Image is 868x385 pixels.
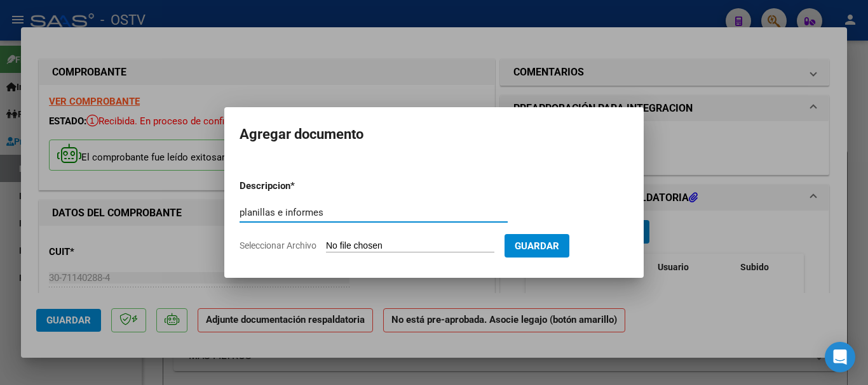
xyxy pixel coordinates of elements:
button: Guardar [505,234,569,258]
h2: Agregar documento [240,122,628,147]
p: Descripcion [240,179,356,193]
span: Seleccionar Archivo [240,240,316,251]
span: Guardar [515,240,559,252]
div: Open Intercom Messenger [825,342,855,372]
